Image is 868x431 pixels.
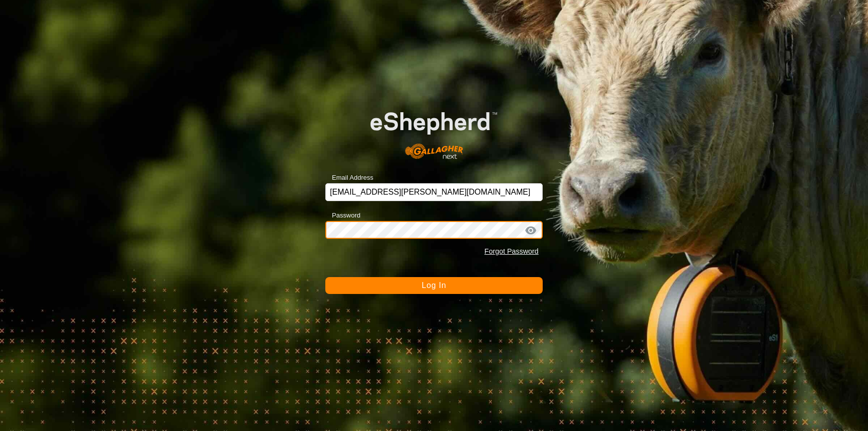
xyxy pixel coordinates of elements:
img: E-shepherd Logo [347,94,521,168]
label: Email Address [325,173,373,183]
label: Password [325,211,360,220]
a: Forgot Password [484,247,539,255]
input: Email Address [325,183,542,201]
button: Log In [325,277,542,294]
span: Log In [422,281,446,289]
